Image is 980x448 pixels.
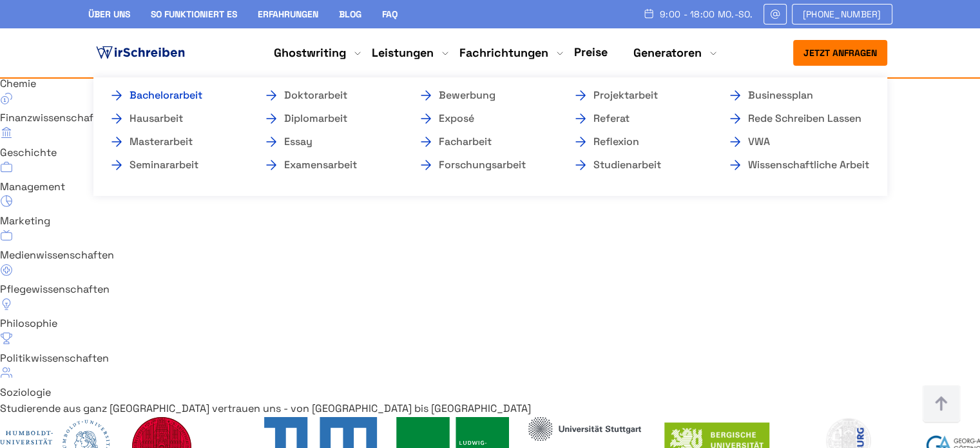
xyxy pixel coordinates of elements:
a: [PHONE_NUMBER] [792,4,892,24]
a: Masterarbeit [109,134,238,150]
a: Essay [264,134,392,150]
a: Referat [573,111,702,126]
button: Jetzt anfragen [793,40,887,66]
a: Diplomarbeit [264,111,392,126]
a: Erfahrungen [258,8,318,20]
a: So funktioniert es [151,8,237,20]
a: Bewerbung [418,88,547,103]
a: VWA [727,134,856,150]
a: Exposé [418,111,547,126]
a: Businessplan [727,88,856,103]
div: 7 / 11 [528,417,641,446]
a: Facharbeit [418,134,547,150]
img: button top [922,385,961,424]
a: Forschungsarbeit [418,157,547,173]
a: Projektarbeit [573,88,702,103]
a: Wissenschaftliche Arbeit [727,157,856,173]
a: Seminararbeit [109,157,238,173]
a: Leistungen [372,45,434,61]
a: Doktorarbeit [264,88,392,103]
img: uni-hohenheim [528,417,641,441]
a: Hausarbeit [109,111,238,126]
img: Email [769,9,781,19]
a: Bachelorarbeit [109,88,238,103]
a: Fachrichtungen [459,45,548,61]
a: Reflexion [573,134,702,150]
img: logo ghostwriter-österreich [93,43,187,63]
img: Schedule [643,8,655,19]
span: [PHONE_NUMBER] [803,9,881,19]
a: Examensarbeit [264,157,392,173]
a: Ghostwriting [274,45,346,61]
a: Über uns [88,8,130,20]
span: 9:00 - 18:00 Mo.-So. [660,9,753,19]
a: FAQ [382,8,398,20]
a: Generatoren [633,45,702,61]
a: Preise [574,44,608,59]
a: Rede schreiben lassen [727,111,856,126]
a: Blog [339,8,361,20]
a: Studienarbeit [573,157,702,173]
